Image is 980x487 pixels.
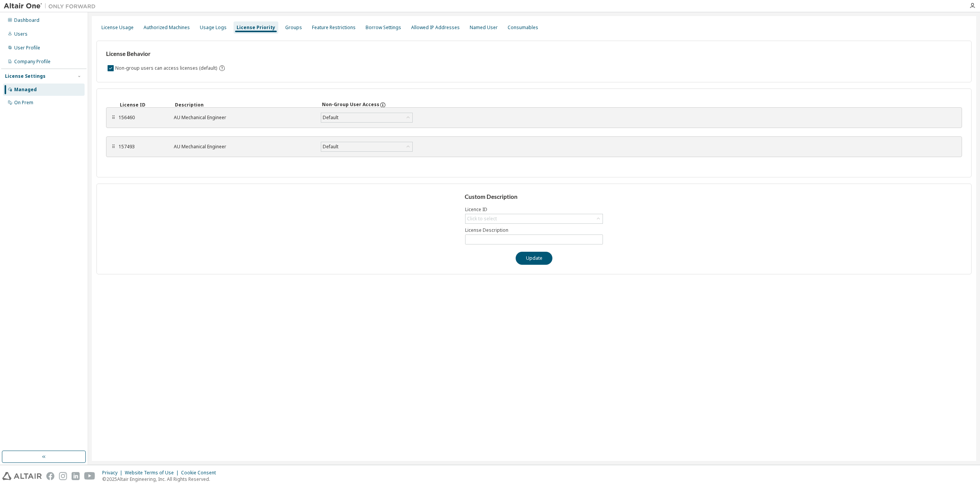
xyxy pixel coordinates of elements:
[14,31,28,37] div: Users
[5,73,46,79] div: License Settings
[516,252,552,265] button: Update
[119,144,165,150] div: 157493
[322,102,379,108] div: Non-Group User Access
[411,25,460,31] div: Allowed IP Addresses
[219,65,225,72] svg: By default any user not assigned to any group can access any license. Turn this setting off to di...
[321,142,412,151] div: Default
[106,50,224,58] h3: License Behavior
[465,214,603,223] div: Click to select
[322,143,340,151] div: Default
[285,25,302,31] div: Groups
[366,25,401,31] div: Borrow Settings
[59,472,67,480] img: instagram.svg
[14,87,37,93] div: Managed
[14,100,33,106] div: On Prem
[465,193,604,201] h3: Custom Description
[115,64,219,73] label: Non-group users can access licenses (default)
[72,472,80,480] img: linkedin.svg
[322,113,340,122] div: Default
[111,144,116,150] div: ⠿
[102,476,220,482] p: © 2025 Altair Engineering, Inc. All Rights Reserved.
[321,113,412,122] div: Default
[470,25,498,31] div: Named User
[181,470,220,476] div: Cookie Consent
[467,216,497,222] div: Click to select
[120,102,166,108] div: License ID
[144,25,190,31] div: Authorized Machines
[111,115,116,121] div: ⠿
[101,25,134,31] div: License Usage
[174,115,312,121] div: AU Mechanical Engineer
[312,25,356,31] div: Feature Restrictions
[119,115,165,121] div: 156460
[4,2,100,10] img: Altair One
[84,472,95,480] img: youtube.svg
[2,472,42,480] img: altair_logo.svg
[102,470,125,476] div: Privacy
[465,227,603,233] label: License Description
[125,470,181,476] div: Website Terms of Use
[174,144,312,150] div: AU Mechanical Engineer
[200,25,227,31] div: Usage Logs
[465,207,603,213] label: Licence ID
[46,472,54,480] img: facebook.svg
[14,59,51,65] div: Company Profile
[508,25,538,31] div: Consumables
[237,25,275,31] div: License Priority
[14,17,39,23] div: Dashboard
[175,102,313,108] div: Description
[14,45,40,51] div: User Profile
